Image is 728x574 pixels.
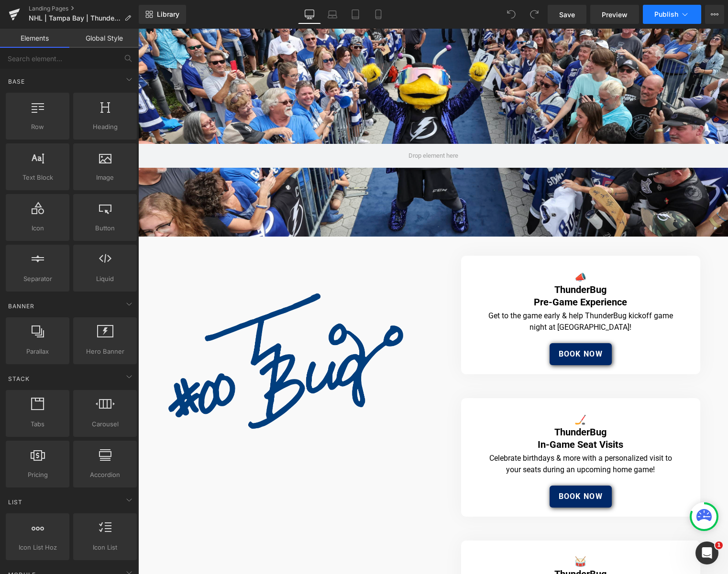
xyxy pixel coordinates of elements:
h4: 📣 [338,242,547,255]
span: Library [157,10,179,19]
span: Accordion [76,470,134,480]
span: Icon [9,223,66,233]
span: Hero Banner [76,347,134,357]
a: Book NOw [411,314,474,336]
span: Book NOw [420,321,464,330]
span: Stack [7,374,31,383]
span: Icon List [76,542,134,552]
a: Landing Pages [29,5,139,12]
span: Button [76,223,134,233]
button: More [705,5,724,24]
button: Undo [502,5,521,24]
a: New Library [139,5,186,24]
p: Get to the game early & help ThunderBug kickoff game night at [GEOGRAPHIC_DATA]! [348,282,537,304]
span: Parallax [9,347,66,357]
span: Row [9,122,66,132]
strong: Pre-Game Experience [396,268,489,279]
span: Banner [7,302,35,311]
a: Desktop [298,5,321,24]
span: Save [559,10,575,20]
span: Carousel [76,419,134,429]
a: Global Style [69,29,139,48]
strong: ThunderBug [416,255,468,267]
a: Laptop [321,5,344,24]
span: Base [7,77,26,86]
iframe: Intercom live chat [695,542,718,564]
a: Tablet [344,5,367,24]
span: Pricing [9,470,66,480]
h4: 🥁 [338,527,547,539]
button: Publish [643,5,701,24]
a: Preview [590,5,639,24]
strong: In-Game Seat Visits [399,410,485,422]
span: Heading [76,122,134,132]
span: Publish [654,11,678,18]
span: Separator [9,274,66,284]
h4: 🏒 [338,385,547,397]
span: Icon List Hoz [9,542,66,552]
span: Image [76,173,134,183]
button: Redo [525,5,544,24]
a: Book NOw [411,457,474,479]
h4: ThunderBug [338,539,547,552]
span: Preview [602,10,628,20]
strong: ThunderBug [416,398,468,409]
span: Book NOw [420,463,464,472]
span: Liquid [76,274,134,284]
span: List [7,498,23,507]
span: 1 [715,542,723,549]
a: Mobile [367,5,390,24]
p: Celebrate birthdays & more with a personalized visit to your seats during an upcoming home game! [348,424,537,447]
span: Text Block [9,173,66,183]
span: NHL | Tampa Bay | ThunderBug | Game Nights [29,14,121,22]
span: Tabs [9,419,66,429]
